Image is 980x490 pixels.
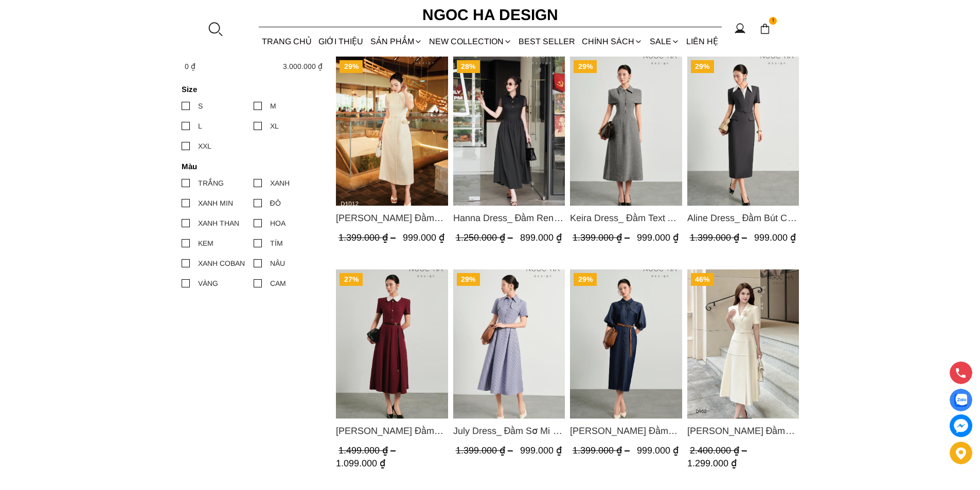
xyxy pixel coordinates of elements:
div: L [198,120,202,132]
a: BEST SELLER [515,28,579,55]
div: XANH [270,177,290,189]
a: Link to Charles Dress_ Đầm Bò Vai Rớt Màu Xanh D1017 [570,424,682,438]
span: 1.399.000 ₫ [338,232,398,243]
span: July Dress_ Đầm Sơ Mi Kẻ Sọc Xanh D1015 [453,424,565,438]
span: [PERSON_NAME] Đầm Bò Vai Rớt Màu Xanh D1017 [570,424,682,438]
span: 999.000 ₫ [520,445,561,456]
a: GIỚI THIỆU [315,28,367,55]
img: Keira Dress_ Đầm Text A Khóa Đồng D1016 [570,57,682,206]
div: KEM [198,238,213,249]
span: 2.400.000 ₫ [689,445,749,456]
a: Product image - Hanna Dress_ Đầm Ren Mix Vải Thô Màu Đen D1011 [453,57,565,206]
a: Product image - Claire Dress_ Đầm Xòe Màu Đỏ Mix Cổ Trằng D1013 [336,269,448,419]
span: [PERSON_NAME] Đầm Ren Đính Hoa Túi Màu Kem D1012 [336,211,448,225]
span: 1.399.000 ₫ [689,232,749,243]
div: XANH MIN [198,197,233,209]
a: SALE [646,28,683,55]
div: CAM [270,278,286,289]
img: Aline Dress_ Đầm Bút Chì Màu Ghi Mix Cổ Trắng D1014 [687,57,799,206]
span: 1.399.000 ₫ [573,232,632,243]
a: Link to July Dress_ Đầm Sơ Mi Kẻ Sọc Xanh D1015 [453,424,565,438]
a: Link to Claire Dress_ Đầm Xòe Màu Đỏ Mix Cổ Trằng D1013 [336,424,448,438]
a: LIÊN HỆ [683,28,721,55]
span: 1 [769,17,777,25]
span: 999.000 ₫ [754,232,795,243]
h4: Màu [182,162,319,171]
a: Ngoc Ha Design [413,3,567,27]
span: 999.000 ₫ [403,232,444,243]
span: 3.000.000 ₫ [283,62,323,70]
div: Chính sách [579,28,646,55]
div: TÍM [270,238,283,249]
a: Display image [950,389,972,411]
div: XL [270,120,279,132]
span: 1.399.000 ₫ [455,445,515,456]
span: Keira Dress_ Đầm Text A Khóa Đồng D1016 [570,211,682,225]
div: TRẮNG [198,177,224,189]
a: Product image - Keira Dress_ Đầm Text A Khóa Đồng D1016 [570,57,682,206]
h4: Size [182,85,319,94]
a: Link to Hanna Dress_ Đầm Ren Mix Vải Thô Màu Đen D1011 [453,211,565,225]
img: Hanna Dress_ Đầm Ren Mix Vải Thô Màu Đen D1011 [453,57,565,206]
div: XANH THAN [198,217,239,229]
div: S [198,100,203,112]
a: messenger [950,414,972,437]
a: Link to Aline Dress_ Đầm Bút Chì Màu Ghi Mix Cổ Trắng D1014 [687,211,799,225]
span: Hanna Dress_ Đầm Ren Mix Vải Thô Màu Đen D1011 [453,211,565,225]
span: 1.099.000 ₫ [336,458,385,468]
div: M [270,100,276,112]
div: ĐỎ [270,197,281,209]
a: Link to Catherine Dress_ Đầm Ren Đính Hoa Túi Màu Kem D1012 [336,211,448,225]
span: 999.000 ₫ [637,445,679,456]
span: [PERSON_NAME] Đầm Xòe Màu Đỏ Mix Cổ Trằng D1013 [336,424,448,438]
span: 0 ₫ [185,62,195,70]
a: TRANG CHỦ [259,28,315,55]
span: 1.250.000 ₫ [455,232,515,243]
a: Product image - Catherine Dress_ Đầm Ren Đính Hoa Túi Màu Kem D1012 [336,57,448,206]
img: Catherine Dress_ Đầm Ren Đính Hoa Túi Màu Kem D1012 [336,57,448,206]
img: Display image [954,394,967,407]
img: Charles Dress_ Đầm Bò Vai Rớt Màu Xanh D1017 [570,269,682,419]
img: Louisa Dress_ Đầm Cổ Vest Cài Hoa Tùng May Gân Nổi Kèm Đai Màu Bee D952 [687,269,799,419]
a: Link to Keira Dress_ Đầm Text A Khóa Đồng D1016 [570,211,682,225]
img: Claire Dress_ Đầm Xòe Màu Đỏ Mix Cổ Trằng D1013 [336,269,448,419]
span: 1.299.000 ₫ [687,458,736,468]
span: 899.000 ₫ [520,232,561,243]
div: NÂU [270,258,285,269]
a: Product image - Louisa Dress_ Đầm Cổ Vest Cài Hoa Tùng May Gân Nổi Kèm Đai Màu Bee D952 [687,269,799,419]
span: 1.499.000 ₫ [338,445,398,456]
span: Aline Dress_ Đầm Bút Chì Màu Ghi Mix Cổ Trắng D1014 [687,211,799,225]
div: XXL [198,140,211,152]
a: NEW COLLECTION [425,28,515,55]
div: SẢN PHẨM [367,28,425,55]
span: 999.000 ₫ [637,232,679,243]
a: Link to Louisa Dress_ Đầm Cổ Vest Cài Hoa Tùng May Gân Nổi Kèm Đai Màu Bee D952 [687,424,799,438]
a: Product image - Charles Dress_ Đầm Bò Vai Rớt Màu Xanh D1017 [570,269,682,419]
span: 1.399.000 ₫ [573,445,632,456]
span: [PERSON_NAME] Đầm Cổ Vest Cài Hoa Tùng May Gân Nổi Kèm Đai Màu Bee D952 [687,424,799,438]
div: XANH COBAN [198,258,245,269]
a: Product image - July Dress_ Đầm Sơ Mi Kẻ Sọc Xanh D1015 [453,269,565,419]
div: HOA [270,217,286,229]
div: VÀNG [198,278,218,289]
img: July Dress_ Đầm Sơ Mi Kẻ Sọc Xanh D1015 [453,269,565,419]
a: Product image - Aline Dress_ Đầm Bút Chì Màu Ghi Mix Cổ Trắng D1014 [687,57,799,206]
img: img-CART-ICON-ksit0nf1 [759,23,771,34]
